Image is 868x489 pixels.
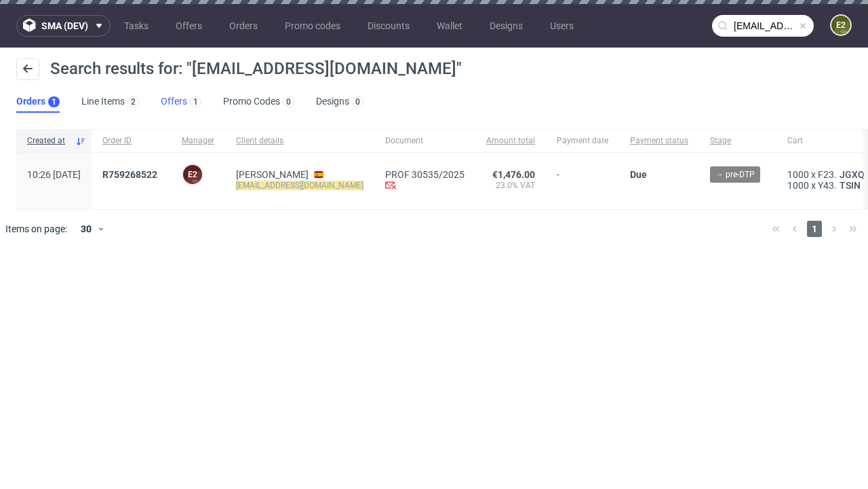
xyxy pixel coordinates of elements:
div: 1 [52,97,56,107]
a: Offers1 [161,91,201,113]
span: 23.0% VAT [486,180,535,191]
span: 1 [807,221,822,237]
a: Promo Codes0 [223,91,294,113]
span: → pre-DTP [715,168,755,181]
span: Payment status [630,135,688,147]
span: 10:26 [DATE] [27,169,81,180]
a: Promo codes [277,15,349,37]
span: Payment date [557,135,608,147]
figcaption: e2 [183,165,202,184]
span: Y43. [818,180,837,191]
span: Client details [236,135,363,147]
span: Created at [27,135,70,147]
a: Designs0 [316,91,363,113]
span: F23. [818,169,837,180]
span: 1000 [787,169,809,180]
span: €1,476.00 [492,169,535,180]
div: 0 [355,97,360,107]
span: 1000 [787,180,809,191]
button: sma (dev) [16,15,111,37]
a: JGXQ [837,169,867,180]
span: Due [630,169,647,180]
span: Cart [787,135,867,147]
a: PROF 30535/2025 [385,169,465,180]
a: Wallet [429,15,471,37]
span: Order ID [102,135,160,147]
span: Manager [182,135,214,147]
a: Discounts [359,15,418,37]
span: Document [385,135,465,147]
a: TSIN [837,180,863,191]
div: 1 [193,97,198,107]
a: [PERSON_NAME] [236,169,309,180]
a: Orders1 [16,91,60,113]
figcaption: e2 [831,16,850,35]
a: Offers [167,15,210,37]
div: 0 [286,97,291,107]
span: R759268522 [102,169,157,180]
div: x [787,180,867,191]
mark: [EMAIL_ADDRESS][DOMAIN_NAME] [236,181,363,190]
span: Stage [710,135,766,147]
a: Orders [221,15,266,37]
div: 2 [131,97,136,107]
span: - [557,169,608,193]
span: Amount total [486,135,535,147]
a: Users [542,15,582,37]
div: 30 [73,219,97,238]
a: Line Items2 [81,91,139,113]
span: sma (dev) [41,21,88,31]
a: Tasks [116,15,157,37]
span: Search results for: "[EMAIL_ADDRESS][DOMAIN_NAME]" [50,59,462,78]
a: R759268522 [102,169,160,180]
div: x [787,169,867,180]
span: Items on page: [5,222,67,236]
a: Designs [481,15,531,37]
